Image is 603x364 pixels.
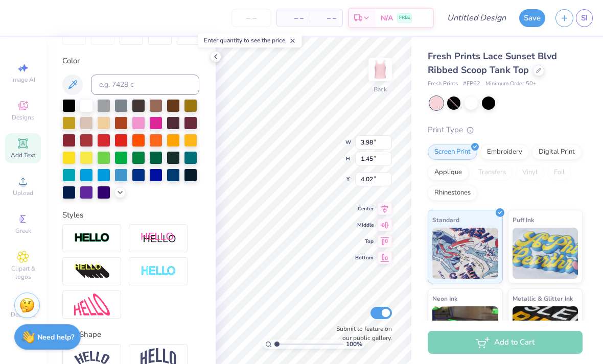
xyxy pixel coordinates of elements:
span: Bottom [355,254,374,261]
span: FREE [399,14,410,21]
div: Digital Print [532,144,582,160]
img: 3d Illusion [74,263,110,280]
img: Neon Ink [432,306,498,357]
span: Fresh Prints Lace Sunset Blvd Ribbed Scoop Tank Top [428,50,557,76]
div: Vinyl [516,165,544,180]
span: Image AI [11,76,35,84]
img: Negative Space [141,265,176,277]
span: Clipart & logos [5,264,41,281]
img: Standard [432,228,498,279]
span: Designs [12,113,34,122]
input: Untitled Design [439,8,514,28]
span: 100 % [346,339,362,349]
img: Shadow [141,232,176,245]
img: Free Distort [74,294,110,316]
span: # FP62 [463,80,480,88]
span: Decorate [11,310,35,319]
div: Applique [428,165,469,180]
span: Center [355,205,374,212]
label: Submit to feature on our public gallery. [331,324,392,343]
span: Metallic & Glitter Ink [513,293,573,304]
div: Screen Print [428,144,477,160]
span: Neon Ink [432,293,457,304]
span: SI [581,12,588,24]
span: Greek [15,227,31,235]
span: – – [283,13,304,23]
div: Print Type [428,124,583,136]
span: Fresh Prints [428,80,458,88]
img: Metallic & Glitter Ink [513,306,578,357]
button: Save [519,9,545,27]
div: Foil [547,165,571,180]
div: Color [62,55,199,67]
img: Stroke [74,232,110,244]
span: Upload [13,189,33,197]
span: – – [316,13,336,23]
a: SI [576,9,593,27]
span: Standard [432,214,459,225]
img: Puff Ink [513,228,578,279]
span: N/A [381,13,393,23]
input: – – [231,9,271,27]
div: Embroidery [480,144,529,160]
div: Styles [62,209,199,221]
div: Back [374,85,387,94]
div: Rhinestones [428,185,477,201]
span: Top [355,238,374,245]
input: e.g. 7428 c [91,75,199,95]
span: Middle [355,222,374,229]
img: Back [370,59,390,80]
span: Puff Ink [513,214,534,225]
strong: Need help? [37,332,74,342]
div: Transfers [472,165,513,180]
div: Enter quantity to see the price. [198,33,302,47]
span: Add Text [11,151,35,159]
div: Text Shape [62,329,199,341]
span: Minimum Order: 50 + [485,80,537,88]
